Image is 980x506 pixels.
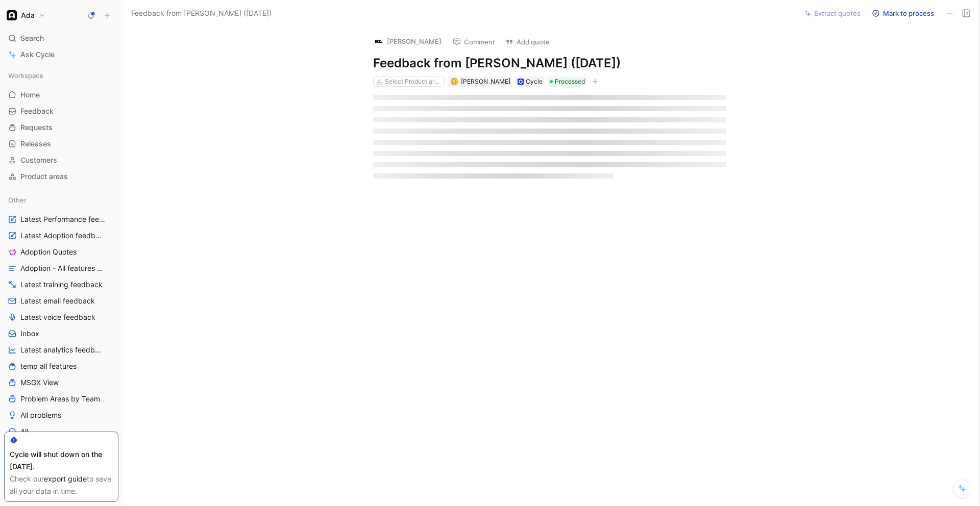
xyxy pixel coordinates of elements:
[373,55,726,71] h1: Feedback from [PERSON_NAME] ([DATE])
[20,106,54,116] span: Feedback
[7,10,17,20] img: Ada
[10,473,113,497] div: Check our to save all your data in time.
[4,104,118,119] a: Feedback
[20,328,39,339] span: Inbox
[20,296,95,306] span: Latest email feedback
[501,35,554,49] button: Add quote
[385,77,442,87] div: Select Product areas
[20,214,106,224] span: Latest Performance feedback
[4,192,118,208] div: Other
[20,263,108,273] span: Adoption - All features & problem areas
[374,36,384,46] img: logo
[526,77,543,87] div: Cycle
[8,70,43,81] span: Workspace
[4,47,118,62] a: Ask Cycle
[4,293,118,309] a: Latest email feedback
[4,424,118,439] a: All
[4,136,118,151] a: Releases
[4,408,118,423] a: All problems
[4,375,118,390] a: MSGX View
[461,78,510,85] span: [PERSON_NAME]
[4,87,118,103] a: Home
[867,6,939,20] button: Mark to process
[4,310,118,325] a: Latest voice feedback
[448,35,500,49] button: Comment
[20,122,53,133] span: Requests
[800,6,865,20] button: Extract quotes
[555,77,585,87] span: Processed
[44,474,87,483] a: export guide
[4,120,118,135] a: Requests
[4,212,118,227] a: Latest Performance feedback
[131,7,272,19] span: Feedback from [PERSON_NAME] ([DATE])
[548,77,587,87] div: Processed
[4,261,118,276] a: Adoption - All features & problem areas
[20,312,95,322] span: Latest voice feedback
[369,34,446,49] button: logo[PERSON_NAME]
[20,280,103,290] span: Latest training feedback
[20,231,105,241] span: Latest Adoption feedback
[20,410,61,420] span: All problems
[4,326,118,341] a: Inbox
[20,139,51,149] span: Releases
[4,359,118,374] a: temp all features
[4,169,118,184] a: Product areas
[4,153,118,168] a: Customers
[20,32,44,44] span: Search
[20,90,40,100] span: Home
[4,244,118,260] a: Adoption Quotes
[20,247,77,257] span: Adoption Quotes
[20,361,77,371] span: temp all features
[4,391,118,407] a: Problem Areas by Team
[20,377,59,388] span: MSGX View
[20,426,28,437] span: All
[21,11,35,20] h1: Ada
[4,277,118,292] a: Latest training feedback
[4,68,118,83] div: Workspace
[4,228,118,243] a: Latest Adoption feedback
[20,171,68,182] span: Product areas
[4,8,48,22] button: AdaAda
[452,79,457,85] div: E
[20,394,100,404] span: Problem Areas by Team
[4,342,118,358] a: Latest analytics feedback
[20,345,105,355] span: Latest analytics feedback
[10,448,113,473] div: Cycle will shut down on the [DATE].
[20,155,57,165] span: Customers
[8,195,27,205] span: Other
[4,31,118,46] div: Search
[20,48,55,61] span: Ask Cycle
